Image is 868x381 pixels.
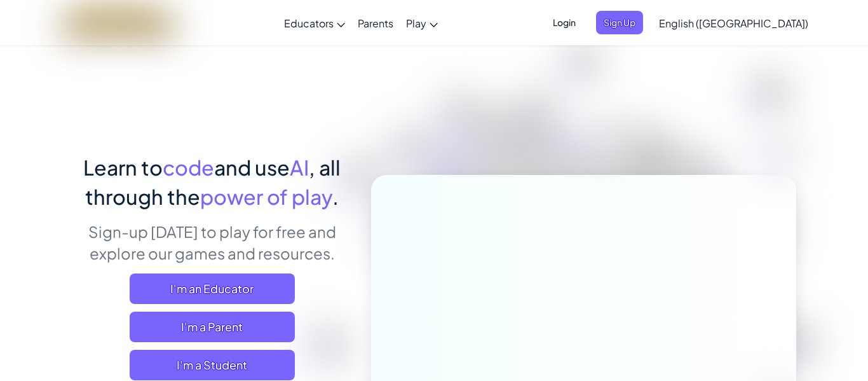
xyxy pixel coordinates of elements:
img: CodeCombat logo [63,10,174,36]
a: I'm a Parent [130,312,295,342]
span: power of play [200,184,332,209]
p: Sign-up [DATE] to play for free and explore our games and resources. [72,221,352,264]
button: I'm a Student [130,350,295,380]
span: and use [214,155,290,180]
span: AI [290,155,309,180]
a: Educators [278,6,351,40]
button: Sign Up [596,11,643,34]
a: Parents [351,6,400,40]
span: Educators [284,17,334,30]
img: Overlap cubes [728,95,838,203]
span: Play [406,17,426,30]
a: English ([GEOGRAPHIC_DATA]) [653,6,815,40]
img: Overlap cubes [564,95,655,190]
span: Learn to [83,155,163,180]
a: I'm an Educator [130,274,295,304]
span: English ([GEOGRAPHIC_DATA]) [659,17,808,30]
span: code [163,155,214,180]
span: . [332,184,339,209]
button: Login [545,11,583,34]
a: Play [400,6,444,40]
